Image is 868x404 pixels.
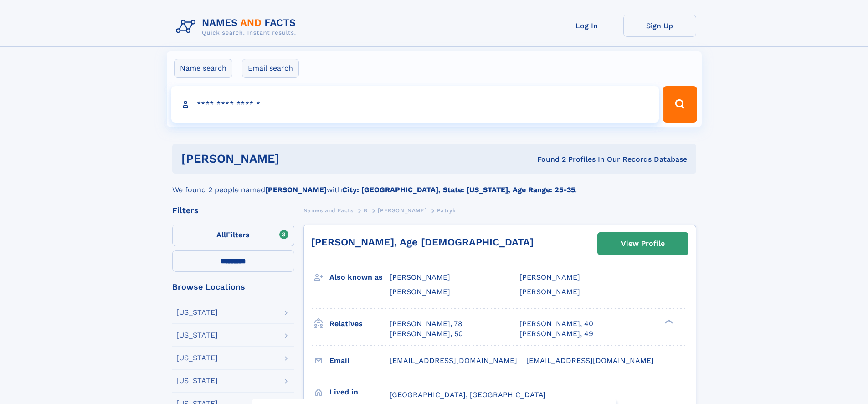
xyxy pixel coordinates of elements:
span: [PERSON_NAME] [378,207,426,214]
a: Log In [550,15,623,37]
a: [PERSON_NAME] [378,205,426,216]
h3: Email [329,353,390,368]
div: We found 2 people named with . [172,174,696,195]
span: Patryk [437,207,456,214]
a: [PERSON_NAME], 40 [519,319,593,329]
span: [PERSON_NAME] [390,287,450,296]
div: Browse Locations [172,283,294,291]
span: [PERSON_NAME] [519,287,580,296]
label: Name search [174,59,232,78]
img: Logo Names and Facts [172,15,303,39]
span: B [364,207,368,214]
span: [EMAIL_ADDRESS][DOMAIN_NAME] [526,356,654,365]
h3: Also known as [329,270,390,285]
a: Sign Up [623,15,696,37]
a: Names and Facts [303,205,354,216]
b: [PERSON_NAME] [265,185,327,194]
button: Search Button [663,86,697,123]
a: [PERSON_NAME], 78 [390,319,462,329]
span: All [216,230,226,239]
span: [PERSON_NAME] [390,273,450,281]
div: [US_STATE] [176,377,218,384]
a: [PERSON_NAME], 50 [390,329,463,339]
h3: Lived in [329,384,390,400]
label: Filters [172,225,294,246]
div: [US_STATE] [176,354,218,362]
div: Filters [172,206,294,215]
div: ❯ [663,318,673,324]
span: [PERSON_NAME] [519,273,580,281]
label: Email search [242,59,299,78]
a: View Profile [598,233,688,255]
h1: [PERSON_NAME] [181,153,408,164]
span: [EMAIL_ADDRESS][DOMAIN_NAME] [390,356,517,365]
span: [GEOGRAPHIC_DATA], [GEOGRAPHIC_DATA] [390,390,546,399]
div: [US_STATE] [176,332,218,339]
b: City: [GEOGRAPHIC_DATA], State: [US_STATE], Age Range: 25-35 [342,185,575,194]
a: [PERSON_NAME], Age [DEMOGRAPHIC_DATA] [311,236,534,248]
input: search input [171,86,659,123]
div: [US_STATE] [176,309,218,316]
a: B [364,205,368,216]
div: Found 2 Profiles In Our Records Database [408,154,687,164]
a: [PERSON_NAME], 49 [519,329,593,339]
h3: Relatives [329,316,390,332]
div: View Profile [621,233,665,254]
